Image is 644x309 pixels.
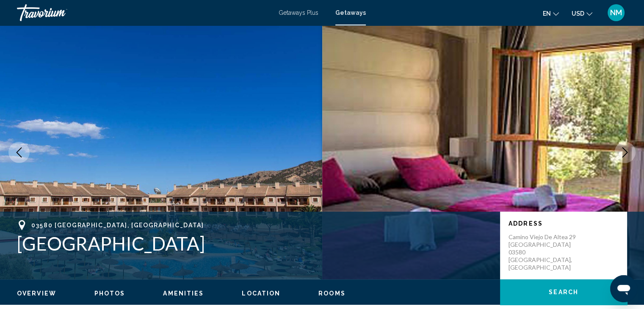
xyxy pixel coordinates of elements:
a: Getaways Plus [279,9,318,16]
button: User Menu [605,4,627,22]
button: Rooms [318,290,345,297]
span: USD [572,10,584,17]
p: Camino Viejo de Altea 29 [GEOGRAPHIC_DATA] 03580 [GEOGRAPHIC_DATA], [GEOGRAPHIC_DATA] [509,233,576,271]
button: Photos [94,290,125,297]
span: 03580 [GEOGRAPHIC_DATA], [GEOGRAPHIC_DATA] [31,222,204,229]
h1: [GEOGRAPHIC_DATA] [17,232,492,254]
iframe: Кнопка для запуску вікна повідомлень [610,275,637,302]
span: NM [610,8,622,17]
a: Travorium [17,4,270,21]
button: Location [242,290,280,297]
span: Amenities [163,290,204,297]
button: Next image [614,142,636,163]
span: en [543,10,551,17]
button: Overview [17,290,56,297]
span: Rooms [318,290,345,297]
button: Change language [543,7,559,19]
span: Overview [17,290,56,297]
p: Address [509,220,619,227]
span: Photos [94,290,125,297]
button: Amenities [163,290,204,297]
button: Previous image [8,142,30,163]
a: Getaways [335,9,366,16]
button: Change currency [572,7,592,19]
button: Search [500,279,627,305]
span: Location [242,290,280,297]
span: Search [549,289,578,296]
